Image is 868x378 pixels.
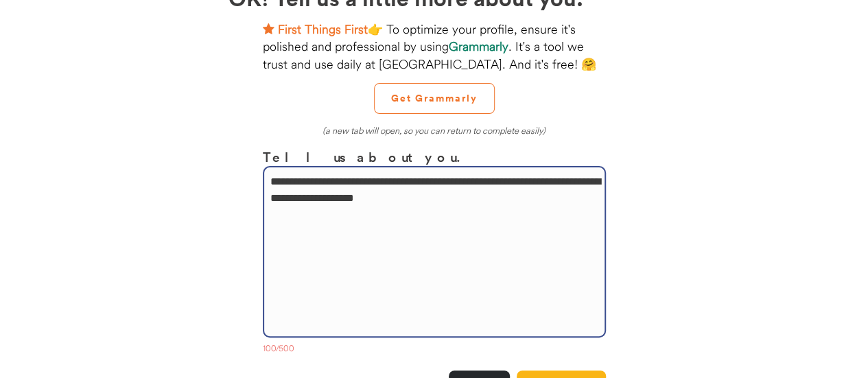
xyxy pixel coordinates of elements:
[322,125,546,136] em: (a new tab will open, so you can return to complete easily)
[449,38,508,54] strong: Grammarly
[278,21,368,37] strong: First Things First
[374,83,495,114] button: Get Grammarly
[263,147,606,167] h3: Tell us about you.
[263,21,606,73] div: 👉 To optimize your profile, ensure it's polished and professional by using . It's a tool we trust...
[263,343,606,357] div: 100/500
